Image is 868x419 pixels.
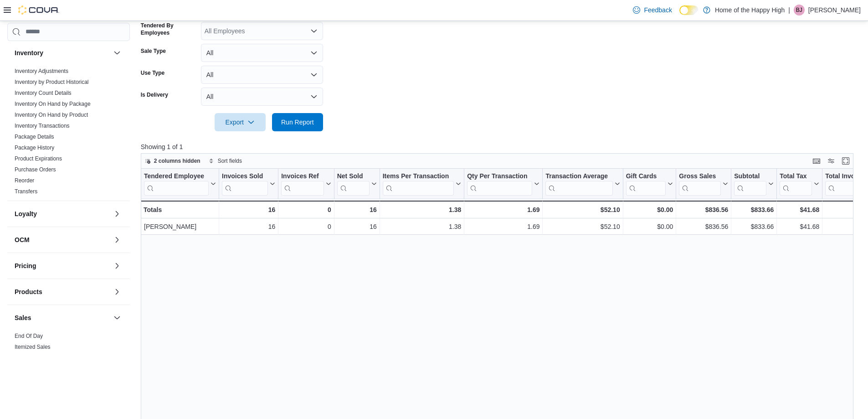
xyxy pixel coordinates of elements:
[310,27,318,35] button: Open list of options
[626,172,673,196] button: Gift Cards
[679,5,699,15] input: Dark Mode
[281,172,324,196] div: Invoices Ref
[15,332,43,340] span: End Of Day
[780,204,819,215] div: $41.68
[222,204,275,215] div: 16
[141,155,204,166] button: 2 columns hidden
[840,155,851,166] button: Enter fullscreen
[15,122,70,129] span: Inventory Transactions
[15,90,72,96] a: Inventory Count Details
[382,204,461,215] div: 1.38
[337,172,369,181] div: Net Sold
[281,172,324,181] div: Invoices Ref
[222,172,268,181] div: Invoices Sold
[15,123,70,129] a: Inventory Transactions
[734,221,774,232] div: $833.66
[15,68,68,74] a: Inventory Adjustments
[15,166,56,173] a: Purchase Orders
[15,313,110,322] button: Sales
[467,172,532,196] div: Qty Per Transaction
[337,221,377,232] div: 16
[734,172,766,181] div: Subtotal
[15,177,34,184] span: Reorder
[15,79,89,85] a: Inventory by Product Historical
[337,172,376,196] button: Net Sold
[222,172,268,196] div: Invoices Sold
[144,172,209,196] div: Tendered Employee
[15,67,68,75] span: Inventory Adjustments
[545,204,620,215] div: $52.10
[15,89,72,97] span: Inventory Count Details
[15,287,110,296] button: Products
[15,145,54,151] a: Package History
[808,5,861,16] p: [PERSON_NAME]
[15,333,43,339] a: End Of Day
[734,172,766,196] div: Subtotal
[382,172,461,196] button: Items Per Transaction
[545,221,620,232] div: $52.10
[18,5,59,15] img: Cova
[222,221,275,232] div: 16
[15,235,110,244] button: OCM
[794,5,805,16] div: Bobbi Jean Kay
[626,172,666,181] div: Gift Cards
[15,78,89,86] span: Inventory by Product Historical
[15,101,91,107] a: Inventory On Hand by Package
[281,118,314,127] span: Run Report
[281,221,331,232] div: 0
[141,47,166,55] label: Sale Type
[545,172,612,181] div: Transaction Average
[337,204,376,215] div: 16
[629,1,675,19] a: Feedback
[15,48,43,57] h3: Inventory
[218,157,242,165] span: Sort fields
[7,66,130,201] div: Inventory
[811,155,822,166] button: Keyboard shortcuts
[826,155,837,166] button: Display options
[141,22,197,36] label: Tendered By Employees
[15,177,34,184] a: Reorder
[337,172,369,196] div: Net Sold
[144,221,216,232] div: [PERSON_NAME]
[112,312,123,323] button: Sales
[281,172,331,196] button: Invoices Ref
[734,172,774,196] button: Subtotal
[15,155,62,162] a: Product Expirations
[15,344,51,350] a: Itemized Sales
[780,172,812,196] div: Total Tax
[15,133,54,140] span: Package Details
[215,113,266,131] button: Export
[679,204,728,215] div: $836.56
[15,235,30,244] h3: OCM
[144,172,216,196] button: Tendered Employee
[626,204,673,215] div: $0.00
[545,172,612,196] div: Transaction Average
[15,155,62,162] span: Product Expirations
[112,47,123,58] button: Inventory
[201,88,323,106] button: All
[382,172,454,181] div: Items Per Transaction
[626,172,666,196] div: Gift Card Sales
[15,48,110,57] button: Inventory
[15,209,110,218] button: Loyalty
[201,44,323,62] button: All
[734,204,774,215] div: $833.66
[780,172,819,196] button: Total Tax
[679,172,728,196] button: Gross Sales
[467,172,539,196] button: Qty Per Transaction
[679,172,721,181] div: Gross Sales
[141,69,164,77] label: Use Type
[15,166,56,173] span: Purchase Orders
[383,221,462,232] div: 1.38
[144,172,209,181] div: Tendered Employee
[112,208,123,219] button: Loyalty
[467,204,539,215] div: 1.69
[112,260,123,271] button: Pricing
[15,313,31,322] h3: Sales
[15,188,37,195] span: Transfers
[281,204,331,215] div: 0
[15,354,69,362] span: Sales by Classification
[222,172,275,196] button: Invoices Sold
